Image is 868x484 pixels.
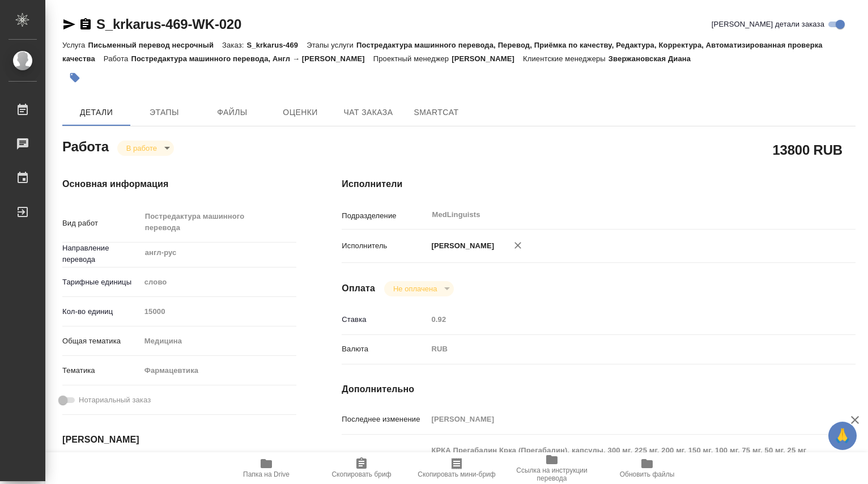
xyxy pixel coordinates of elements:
[599,452,695,484] button: Обновить файлы
[62,433,296,447] h4: [PERSON_NAME]
[341,105,395,120] span: Чат заказа
[79,394,151,406] span: Нотариальный заказ
[243,470,290,478] span: Папка на Drive
[273,105,327,120] span: Оценки
[511,466,593,482] span: Ссылка на инструкции перевода
[141,303,297,320] input: Пустое поле
[219,452,314,484] button: Папка на Drive
[833,424,852,448] span: 🙏
[62,18,76,31] button: Скопировать ссылку для ЯМессенджера
[141,332,297,351] div: Медицина
[79,18,92,31] button: Скопировать ссылку
[427,311,812,328] input: Пустое поле
[342,282,375,295] h4: Оплата
[117,141,174,156] div: В работе
[342,343,427,355] p: Валюта
[69,105,124,120] span: Детали
[62,41,88,49] p: Услуга
[342,314,427,325] p: Ставка
[712,19,824,30] span: [PERSON_NAME] детали заказа
[96,16,241,32] a: S_krkarus-469-WK-020
[409,105,463,120] span: SmartCat
[104,54,131,63] p: Работа
[384,281,454,296] div: В работе
[373,54,452,63] p: Проектный менеджер
[62,365,141,376] p: Тематика
[141,273,297,292] div: слово
[141,361,297,380] div: Фармацевтика
[62,243,141,265] p: Направление перевода
[88,41,222,49] p: Письменный перевод несрочный
[342,177,856,191] h4: Исполнители
[62,336,141,347] p: Общая тематика
[62,135,109,156] h2: Работа
[427,411,812,427] input: Пустое поле
[62,306,141,317] p: Кол-во единиц
[342,383,856,396] h4: Дополнительно
[62,41,823,63] p: Постредактура машинного перевода, Перевод, Приёмка по качеству, Редактура, Корректура, Автоматизи...
[828,422,857,450] button: 🙏
[62,177,296,191] h4: Основная информация
[246,41,307,49] p: S_krkarus-469
[427,339,812,359] div: RUB
[307,41,356,49] p: Этапы услуги
[390,284,440,294] button: Не оплачена
[131,54,373,63] p: Постредактура машинного перевода, Англ → [PERSON_NAME]
[205,105,259,120] span: Файлы
[342,414,427,425] p: Последнее изменение
[427,441,812,483] textarea: КРКА Прегабалин Крка (Прегабалин), капсулы, 300 мг, 225 мг, 200 мг, 150 мг, 100 мг, 75 мг, 50 мг,...
[523,54,609,63] p: Клиентские менеджеры
[137,105,192,120] span: Этапы
[409,452,504,484] button: Скопировать мини-бриф
[418,470,495,478] span: Скопировать мини-бриф
[620,470,675,478] span: Обновить файлы
[222,41,246,49] p: Заказ:
[504,452,599,484] button: Ссылка на инструкции перевода
[62,277,141,288] p: Тарифные единицы
[342,240,427,252] p: Исполнитель
[314,452,409,484] button: Скопировать бриф
[505,233,530,258] button: Удалить исполнителя
[427,240,494,252] p: [PERSON_NAME]
[772,140,843,159] h2: 13800 RUB
[62,218,141,229] p: Вид работ
[331,470,391,478] span: Скопировать бриф
[62,65,87,90] button: Добавить тэг
[452,54,523,63] p: [PERSON_NAME]
[123,143,160,153] button: В работе
[342,210,427,222] p: Подразделение
[609,54,699,63] p: Звержановская Диана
